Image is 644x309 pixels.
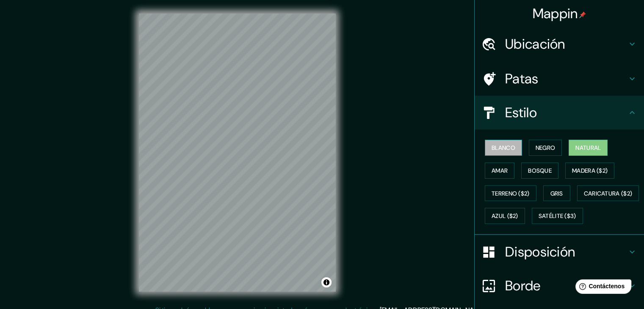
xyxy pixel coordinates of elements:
[579,11,586,18] img: pin-icon.png
[505,243,575,261] font: Disposición
[505,70,539,88] font: Patas
[475,269,644,303] div: Borde
[575,144,601,152] font: Natural
[521,163,558,179] button: Bosque
[139,14,336,292] canvas: Mapa
[492,167,508,174] font: Amar
[536,144,556,152] font: Negro
[572,167,608,174] font: Madera ($2)
[569,140,608,156] button: Natural
[475,62,644,96] div: Patas
[485,163,514,179] button: Amar
[485,140,522,156] button: Blanco
[492,190,530,197] font: Terreno ($2)
[321,277,332,287] button: Activar o desactivar atribución
[565,163,614,179] button: Madera ($2)
[475,27,644,61] div: Ubicación
[505,104,537,121] font: Estilo
[529,140,562,156] button: Negro
[539,212,576,220] font: Satélite ($3)
[485,185,536,201] button: Terreno ($2)
[532,208,583,224] button: Satélite ($3)
[485,208,525,224] button: Azul ($2)
[492,144,515,152] font: Blanco
[543,185,570,201] button: Gris
[577,185,639,201] button: Caricatura ($2)
[569,276,635,300] iframe: Lanzador de widgets de ayuda
[550,190,563,197] font: Gris
[528,167,552,174] font: Bosque
[475,96,644,130] div: Estilo
[584,190,633,197] font: Caricatura ($2)
[505,277,541,295] font: Borde
[492,212,518,220] font: Azul ($2)
[475,235,644,269] div: Disposición
[505,35,565,53] font: Ubicación
[533,5,578,22] font: Mappin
